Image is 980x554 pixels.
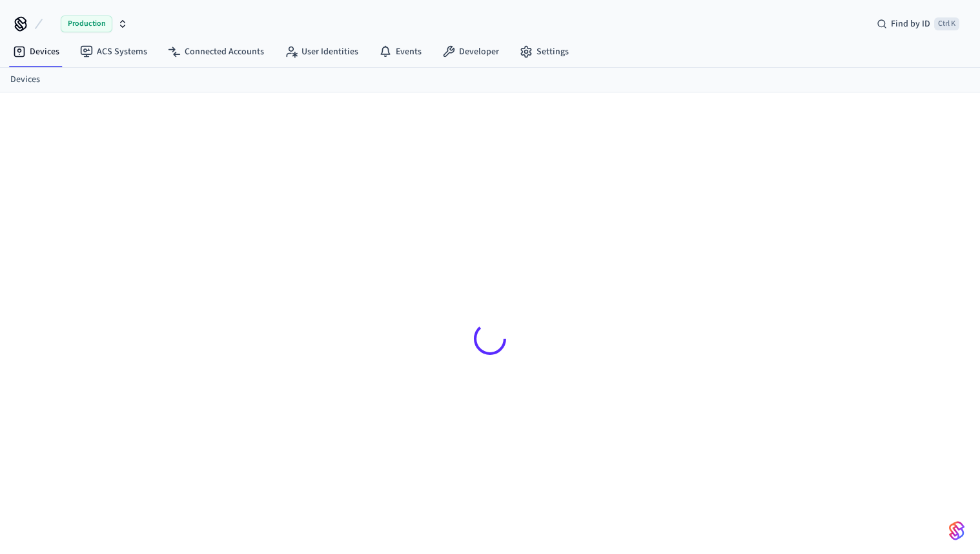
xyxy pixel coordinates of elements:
a: Settings [509,40,579,63]
a: Events [369,40,432,63]
a: Connected Accounts [158,40,274,63]
a: Devices [10,73,40,87]
div: Find by IDCtrl K [866,12,970,36]
a: ACS Systems [70,40,158,63]
span: Find by ID [891,17,930,30]
span: Ctrl K [934,17,959,30]
a: Devices [3,40,70,63]
a: User Identities [274,40,369,63]
a: Developer [432,40,509,63]
img: SeamLogoGradient.69752ec5.svg [949,520,965,541]
span: Production [61,16,112,32]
